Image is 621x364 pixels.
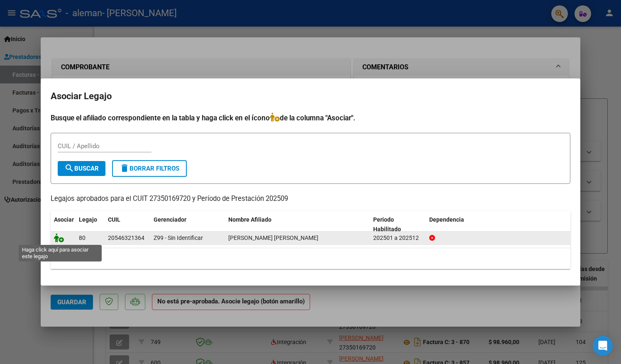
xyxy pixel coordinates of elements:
datatable-header-cell: Nombre Afiliado [225,211,370,238]
span: Dependencia [429,216,464,223]
p: Legajos aprobados para el CUIT 27350169720 y Período de Prestación 202509 [51,194,570,204]
div: 20546321364 [108,233,144,243]
span: VARELA FRANCISCO AGUSTIN [228,235,318,241]
span: Z99 - Sin Identificar [154,235,203,241]
span: Buscar [64,165,99,172]
div: 1 registros [51,248,570,269]
datatable-header-cell: Dependencia [426,211,571,238]
datatable-header-cell: Legajo [76,211,105,238]
div: Open Intercom Messenger [593,336,613,356]
span: Nombre Afiliado [228,216,271,223]
span: Legajo [79,216,97,223]
mat-icon: delete [120,163,130,173]
span: Borrar Filtros [120,165,179,172]
span: Asociar [54,216,74,223]
span: Gerenciador [154,216,186,223]
span: 80 [79,235,86,241]
div: 202501 a 202512 [373,233,423,243]
datatable-header-cell: CUIL [105,211,150,238]
datatable-header-cell: Gerenciador [150,211,225,238]
h4: Busque el afiliado correspondiente en la tabla y haga click en el ícono de la columna "Asociar". [51,112,570,123]
h2: Asociar Legajo [51,88,570,104]
span: CUIL [108,216,120,223]
mat-icon: search [64,163,74,173]
datatable-header-cell: Periodo Habilitado [370,211,426,238]
span: Periodo Habilitado [373,216,401,232]
button: Buscar [58,161,105,176]
datatable-header-cell: Asociar [51,211,76,238]
button: Borrar Filtros [112,160,187,177]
